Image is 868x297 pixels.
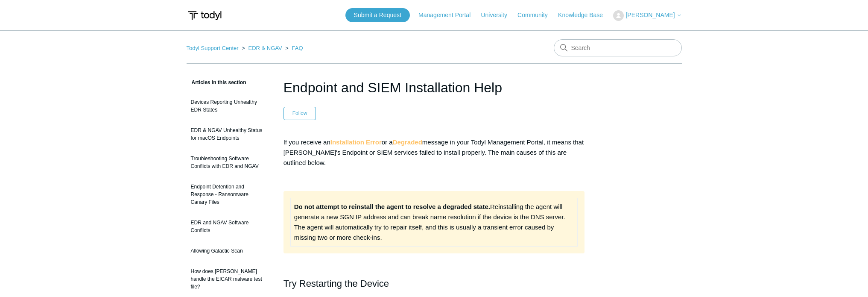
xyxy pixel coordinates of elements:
[283,77,585,98] h1: Endpoint and SIEM Installation Help
[330,138,382,146] strong: Installation Error
[187,79,246,85] span: Articles in this section
[625,12,675,18] span: [PERSON_NAME]
[187,122,271,146] a: EDR & NGAV Unhealthy Status for macOS Endpoints
[187,263,271,295] a: How does [PERSON_NAME] handle the EICAR malware test file?
[283,276,585,291] h2: Try Restarting the Device
[283,45,303,51] li: FAQ
[187,8,223,24] img: Todyl Support Center Help Center home page
[558,11,611,20] a: Knowledge Base
[187,215,271,238] a: EDR and NGAV Software Conflicts
[187,150,271,174] a: Troubleshooting Software Conflicts with EDR and NGAV
[393,138,422,146] strong: Degraded
[292,45,303,51] a: FAQ
[240,45,283,51] li: EDR & NGAV
[418,11,479,20] a: Management Portal
[345,8,410,22] a: Submit a Request
[187,45,240,51] li: Todyl Support Center
[294,203,490,210] strong: Do not attempt to reinstall the agent to resolve a degraded state.
[187,179,271,210] a: Endpoint Detention and Response - Ransomware Canary Files
[283,137,585,168] p: If you receive an or a message in your Todyl Management Portal, it means that [PERSON_NAME]'s End...
[613,10,681,21] button: [PERSON_NAME]
[481,11,515,20] a: University
[290,198,578,246] td: Reinstalling the agent will generate a new SGN IP address and can break name resolution if the de...
[248,45,282,51] a: EDR & NGAV
[187,94,271,118] a: Devices Reporting Unhealthy EDR States
[283,107,316,120] button: Follow Article
[187,45,239,51] a: Todyl Support Center
[554,39,682,56] input: Search
[517,11,556,20] a: Community
[187,243,271,259] a: Allowing Galactic Scan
